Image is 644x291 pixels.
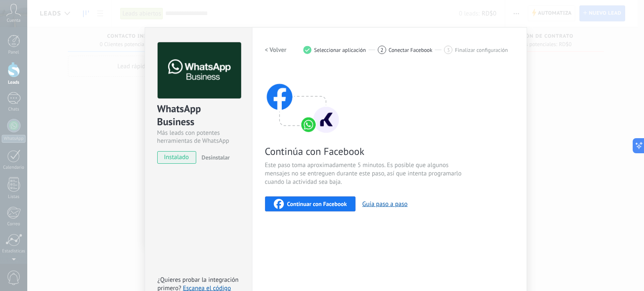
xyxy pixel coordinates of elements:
img: logo_main.png [158,42,241,99]
span: instalado [158,151,196,164]
div: WhatsApp Business [157,102,240,129]
button: Guía paso a paso [362,200,408,208]
h2: < Volver [265,46,287,54]
button: < Volver [265,42,287,57]
span: Este paso toma aproximadamente 5 minutos. Es posible que algunos mensajes no se entreguen durante... [265,161,465,186]
span: Desinstalar [202,154,230,161]
span: Continúa con Facebook [265,145,465,158]
span: Finalizar configuración [455,47,508,53]
span: 2 [380,46,383,54]
span: Continuar con Facebook [287,201,347,207]
span: Seleccionar aplicación [314,47,366,53]
button: Continuar con Facebook [265,196,356,211]
div: Más leads con potentes herramientas de WhatsApp [157,129,240,145]
button: Desinstalar [198,151,230,164]
span: 3 [447,46,450,54]
img: connect with facebook [265,67,340,134]
span: Conectar Facebook [389,47,433,53]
